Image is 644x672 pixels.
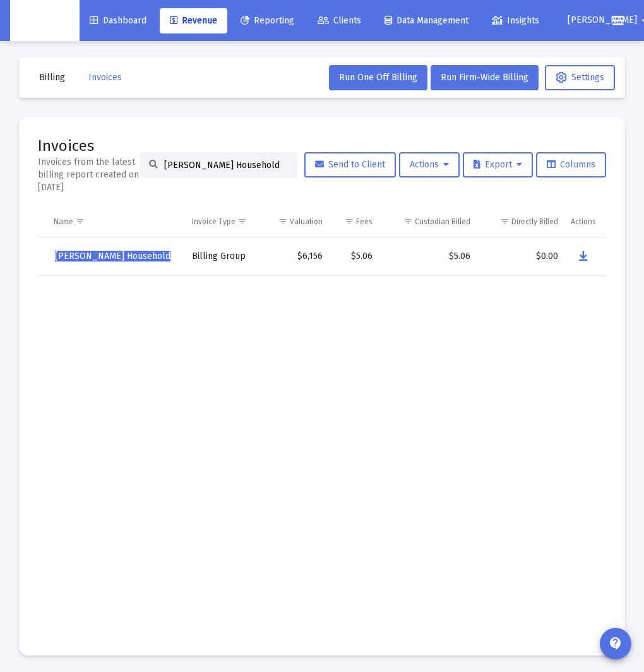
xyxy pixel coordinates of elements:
[20,8,70,33] img: Dashboard
[329,65,427,90] button: Run One Off Billing
[329,207,379,237] td: Column Fees
[552,8,602,33] button: [PERSON_NAME]
[339,72,417,83] span: Run One Off Billing
[237,217,247,226] span: Show filter options for column 'Invoice Type'
[192,217,236,227] div: Invoice Type
[307,8,371,33] a: Clients
[304,152,396,177] button: Send to Client
[290,217,323,227] div: Valuation
[78,65,132,90] button: Invoices
[88,72,122,83] span: Invoices
[38,156,140,194] div: Invoices from the latest billing report created on [DATE]
[379,207,477,237] td: Column Custodian Billed
[556,72,604,83] span: Settings
[90,15,146,26] span: Dashboard
[374,8,479,33] a: Data Management
[536,152,606,177] button: Columns
[403,217,413,226] span: Show filter options for column 'Custodian Billed'
[482,8,549,33] a: Insights
[511,217,558,227] div: Directly Billed
[164,160,288,171] input: Search
[38,136,140,156] h2: Invoices
[463,152,533,177] button: Export
[54,217,73,227] div: Name
[315,159,385,170] span: Send to Client
[241,15,294,26] span: Reporting
[545,65,615,90] button: Settings
[39,72,65,83] span: Billing
[571,217,596,227] div: Actions
[335,250,373,263] div: $5.06
[186,237,258,276] td: Billing Group
[54,247,172,266] a: [PERSON_NAME] Household
[477,237,564,276] td: $0.00
[474,159,522,170] span: Export
[318,15,361,26] span: Clients
[399,152,460,177] button: Actions
[259,237,329,276] td: $6,156
[385,250,470,263] div: $5.06
[345,217,354,226] span: Show filter options for column 'Fees'
[547,159,595,170] span: Columns
[38,207,606,637] div: Data grid
[75,217,85,226] span: Show filter options for column 'Name'
[356,217,373,227] div: Fees
[410,159,449,170] span: Actions
[278,217,288,226] span: Show filter options for column 'Valuation'
[500,217,510,226] span: Show filter options for column 'Directly Billed'
[564,207,607,237] td: Column Actions
[259,207,329,237] td: Column Valuation
[431,65,539,90] button: Run Firm-Wide Billing
[230,8,304,33] a: Reporting
[186,207,258,237] td: Column Invoice Type
[568,15,637,26] span: [PERSON_NAME]
[385,15,468,26] span: Data Management
[160,8,227,33] a: Revenue
[415,217,470,227] div: Custodian Billed
[477,207,564,237] td: Column Directly Billed
[29,65,75,90] button: Billing
[55,251,170,261] span: [PERSON_NAME] Household
[47,207,186,237] td: Column Name
[170,15,217,26] span: Revenue
[492,15,539,26] span: Insights
[80,8,157,33] a: Dashboard
[608,636,623,651] mat-icon: contact_support
[441,72,528,83] span: Run Firm-Wide Billing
